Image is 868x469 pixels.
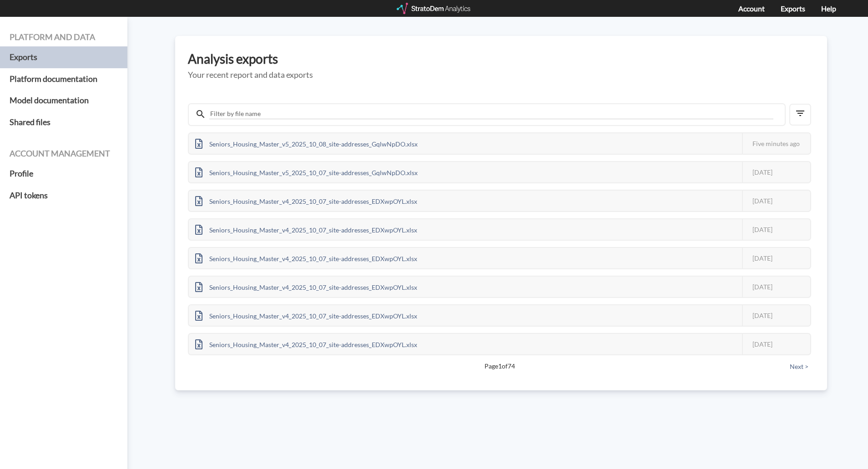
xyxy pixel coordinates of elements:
a: Seniors_Housing_Master_v4_2025_10_07_site-addresses_EDXwpOYL.xlsx [189,196,424,204]
a: Platform documentation [10,68,118,90]
div: Seniors_Housing_Master_v4_2025_10_07_site-addresses_EDXwpOYL.xlsx [189,219,424,240]
a: Model documentation [10,90,118,111]
div: [DATE] [742,305,810,326]
div: [DATE] [742,334,810,354]
h3: Analysis exports [188,52,814,66]
a: Seniors_Housing_Master_v5_2025_10_07_site-addresses_GqlwNpDO.xlsx [189,167,424,175]
div: [DATE] [742,277,810,297]
a: Profile [10,163,118,185]
h5: Your recent report and data exports [188,71,814,80]
h4: Account management [10,149,118,158]
div: Seniors_Housing_Master_v4_2025_10_07_site-addresses_EDXwpOYL.xlsx [189,305,424,326]
div: Seniors_Housing_Master_v5_2025_10_08_site-addresses_GqlwNpDO.xlsx [189,133,424,154]
div: [DATE] [742,162,810,182]
input: Filter by file name [209,109,773,119]
a: Seniors_Housing_Master_v4_2025_10_07_site-addresses_EDXwpOYL.xlsx [189,311,424,318]
button: Next > [787,362,811,372]
a: Account [738,4,765,13]
div: [DATE] [742,191,810,211]
a: Exports [10,46,118,68]
div: Five minutes ago [742,133,810,154]
a: Seniors_Housing_Master_v4_2025_10_07_site-addresses_EDXwpOYL.xlsx [189,282,424,290]
a: API tokens [10,185,118,207]
a: Exports [781,4,805,13]
h4: Platform and data [10,33,118,42]
span: Page 1 of 74 [220,362,779,371]
div: Seniors_Housing_Master_v4_2025_10_07_site-addresses_EDXwpOYL.xlsx [189,248,424,268]
a: Help [821,4,836,13]
div: Seniors_Housing_Master_v4_2025_10_07_site-addresses_EDXwpOYL.xlsx [189,191,424,211]
a: Seniors_Housing_Master_v5_2025_10_08_site-addresses_GqlwNpDO.xlsx [189,139,424,146]
div: Seniors_Housing_Master_v4_2025_10_07_site-addresses_EDXwpOYL.xlsx [189,277,424,297]
div: [DATE] [742,219,810,240]
a: Shared files [10,111,118,133]
a: Seniors_Housing_Master_v4_2025_10_07_site-addresses_EDXwpOYL.xlsx [189,225,424,232]
div: Seniors_Housing_Master_v5_2025_10_07_site-addresses_GqlwNpDO.xlsx [189,162,424,182]
a: Seniors_Housing_Master_v4_2025_10_07_site-addresses_EDXwpOYL.xlsx [189,253,424,261]
a: Seniors_Housing_Master_v4_2025_10_07_site-addresses_EDXwpOYL.xlsx [189,339,424,347]
div: Seniors_Housing_Master_v4_2025_10_07_site-addresses_EDXwpOYL.xlsx [189,334,424,354]
div: [DATE] [742,248,810,268]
